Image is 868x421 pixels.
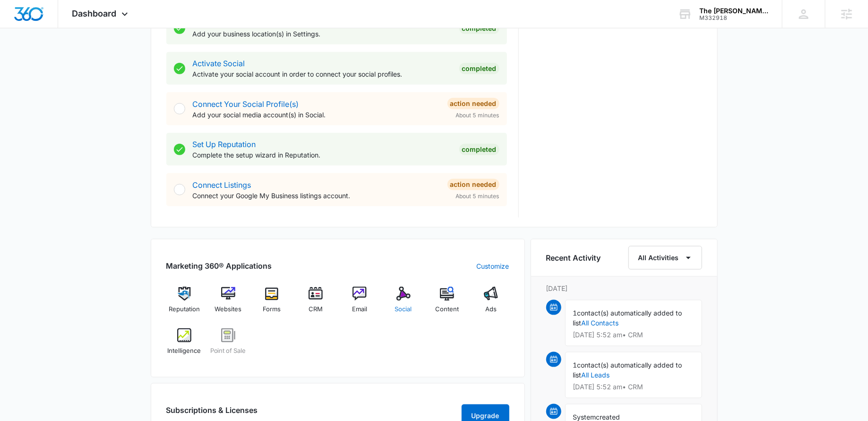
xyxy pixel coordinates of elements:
[477,261,509,271] a: Customize
[573,309,577,317] span: 1
[352,305,367,314] span: Email
[193,191,440,201] p: Connect your Google My Business listings account.
[447,98,499,109] div: Action Needed
[210,346,246,356] span: Point of Sale
[573,413,596,421] span: System
[429,287,465,321] a: Content
[193,59,245,68] a: Activate Social
[166,328,203,362] a: Intelligence
[573,332,694,338] p: [DATE] 5:52 am • CRM
[485,305,497,314] span: Ads
[167,346,201,356] span: Intelligence
[456,111,499,120] span: About 5 minutes
[459,144,499,155] div: Completed
[342,287,378,321] a: Email
[546,283,702,293] p: [DATE]
[210,328,246,362] a: Point of Sale
[435,305,459,314] span: Content
[193,140,256,149] a: Set Up Reputation
[298,287,334,321] a: CRM
[169,305,200,314] span: Reputation
[193,180,251,190] a: Connect Listings
[573,309,682,327] span: contact(s) automatically added to list
[72,9,117,18] span: Dashboard
[215,305,241,314] span: Websites
[193,150,452,160] p: Complete the setup wizard in Reputation.
[699,7,768,15] div: account name
[166,287,203,321] a: Reputation
[473,287,509,321] a: Ads
[166,260,272,272] h2: Marketing 360® Applications
[210,287,246,321] a: Websites
[193,29,452,39] p: Add your business location(s) in Settings.
[546,252,601,263] h6: Recent Activity
[582,371,610,379] a: All Leads
[447,179,499,190] div: Action Needed
[309,305,323,314] span: CRM
[573,361,577,369] span: 1
[628,246,702,270] button: All Activities
[395,305,412,314] span: Social
[699,15,768,21] div: account id
[193,99,299,109] a: Connect Your Social Profile(s)
[193,69,452,79] p: Activate your social account in order to connect your social profiles.
[263,305,281,314] span: Forms
[459,63,499,74] div: Completed
[193,110,440,120] p: Add your social media account(s) in Social.
[573,384,694,390] p: [DATE] 5:52 am • CRM
[456,192,499,201] span: About 5 minutes
[573,361,682,379] span: contact(s) automatically added to list
[254,287,290,321] a: Forms
[582,319,619,327] a: All Contacts
[385,287,421,321] a: Social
